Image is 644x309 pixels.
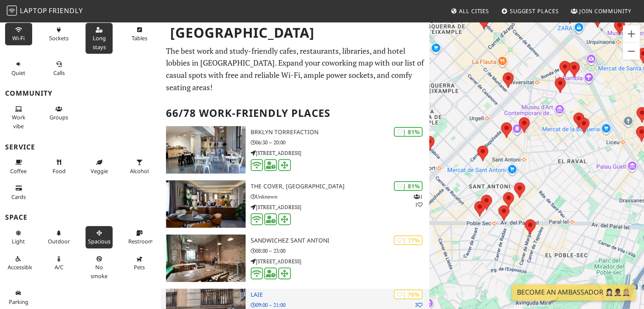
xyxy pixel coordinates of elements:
span: Veggie [91,167,108,175]
span: Video/audio calls [53,69,65,77]
span: Join Community [579,7,631,15]
button: Food [45,155,72,178]
span: Suggest Places [510,7,559,15]
div: | 77% [394,235,423,245]
p: [STREET_ADDRESS] [251,257,430,265]
span: Laptop [20,6,47,15]
p: 08:00 – 23:00 [251,247,430,255]
button: Pets [126,252,153,274]
a: Become an Ambassador 🤵🏻‍♀️🤵🏾‍♂️🤵🏼‍♀️ [512,284,636,301]
a: SandwiChez Sant Antoni | 77% SandwiChez Sant Antoni 08:00 – 23:00 [STREET_ADDRESS] [161,235,429,282]
span: Friendly [49,6,83,15]
h3: SandwiChez Sant Antoni [251,237,430,244]
button: Calls [45,57,72,80]
h3: Laie [251,291,430,298]
button: Light [5,226,32,248]
h3: Space [5,213,156,221]
button: Outdoor [45,226,72,248]
span: Pet friendly [134,263,145,271]
button: Restroom [126,226,153,248]
span: Power sockets [49,34,69,42]
span: Coffee [10,167,27,175]
img: SandwiChez Sant Antoni [166,235,245,282]
span: All Cities [459,7,489,15]
h3: Community [5,89,156,97]
span: Credit cards [11,193,26,201]
button: Parking [5,286,32,309]
a: Suggest Places [498,3,562,19]
p: 3 [415,301,423,309]
h3: BRKLYN Torrefaction [251,129,430,136]
span: Quiet [11,69,25,77]
button: Work vibe [5,102,32,133]
span: Natural light [12,237,25,245]
span: Food [53,167,66,175]
button: Alcohol [126,155,153,178]
button: Spacious [86,226,113,248]
p: The best work and study-friendly cafes, restaurants, libraries, and hotel lobbies in [GEOGRAPHIC_... [166,45,424,94]
div: | 76% [394,290,423,299]
span: Stable Wi-Fi [12,34,25,42]
img: BRKLYN Torrefaction [166,126,245,174]
h2: 66/78 Work-Friendly Places [166,100,424,126]
a: All Cities [447,3,492,19]
a: The Cover, Barcelona | 81% 11 The Cover, [GEOGRAPHIC_DATA] Unknown [STREET_ADDRESS] [161,180,429,228]
p: 09:00 – 21:00 [251,301,430,309]
button: Cards [5,181,32,204]
button: Tables [126,23,153,45]
button: Groups [45,102,72,124]
button: Quiet [5,57,32,80]
span: Outdoor area [48,237,70,245]
p: 1 1 [414,193,423,209]
div: | 81% [394,181,423,191]
button: Zoom out [623,43,640,60]
span: Restroom [128,237,153,245]
button: Long stays [86,23,113,54]
button: Coffee [5,155,32,178]
span: Alcohol [130,167,149,175]
span: Work-friendly tables [132,34,147,42]
span: Smoke free [91,263,108,279]
span: Air conditioned [55,263,64,271]
button: Veggie [86,155,113,178]
button: Zoom in [623,25,640,42]
img: The Cover, Barcelona [166,180,245,228]
a: Join Community [567,3,635,19]
a: BRKLYN Torrefaction | 81% BRKLYN Torrefaction 06:30 – 20:00 [STREET_ADDRESS] [161,126,429,174]
img: LaptopFriendly [7,6,17,16]
div: | 81% [394,127,423,137]
button: Sockets [45,23,72,45]
button: Wi-Fi [5,23,32,45]
h3: Service [5,143,156,151]
span: Spacious [88,237,111,245]
span: Group tables [50,113,68,121]
span: Accessible [8,263,33,271]
a: LaptopFriendly LaptopFriendly [7,4,83,19]
span: Parking [9,298,28,306]
p: Unknown [251,193,430,201]
button: No smoke [86,252,113,283]
h1: [GEOGRAPHIC_DATA] [163,21,428,44]
p: [STREET_ADDRESS] [251,203,430,211]
h3: The Cover, [GEOGRAPHIC_DATA] [251,183,430,190]
span: Long stays [93,34,106,50]
button: A/C [45,252,72,274]
p: 06:30 – 20:00 [251,138,430,146]
button: Accessible [5,252,32,274]
span: People working [12,113,25,130]
p: [STREET_ADDRESS] [251,149,430,157]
